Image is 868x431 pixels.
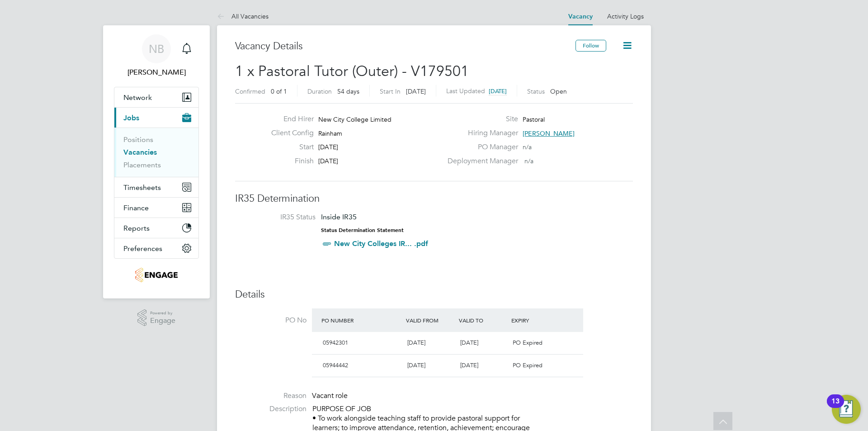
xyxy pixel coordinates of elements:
[103,25,210,298] nav: Main navigation
[123,93,152,102] span: Network
[442,142,518,152] label: PO Manager
[576,40,606,52] button: Follow
[404,312,457,328] div: Valid From
[264,114,314,124] label: End Hirer
[235,40,576,53] h3: Vacancy Details
[457,312,509,328] div: Valid To
[406,87,426,95] span: [DATE]
[114,87,198,107] button: Network
[442,114,518,124] label: Site
[235,288,633,301] h3: Details
[123,244,162,253] span: Preferences
[235,192,633,205] h3: IR35 Determination
[123,183,161,192] span: Timesheets
[321,213,357,221] span: Inside IR35
[123,204,149,212] span: Finance
[150,309,175,317] span: Powered by
[513,339,542,346] span: PO Expired
[323,361,348,369] span: 05944442
[307,87,332,95] label: Duration
[523,115,545,123] span: Pastoral
[137,309,176,327] a: Powered byEngage
[123,114,139,122] span: Jobs
[135,268,177,282] img: jambo-logo-retina.png
[523,129,575,137] span: [PERSON_NAME]
[114,218,198,238] button: Reports
[321,227,404,233] strong: Status Determination Statement
[312,391,348,400] span: Vacant role
[509,312,562,328] div: Expiry
[217,12,269,20] a: All Vacancies
[235,87,265,95] label: Confirmed
[264,156,314,166] label: Finish
[318,143,338,151] span: [DATE]
[318,129,342,137] span: Rainham
[334,239,428,248] a: New City Colleges IR... .pdf
[513,361,542,369] span: PO Expired
[460,361,478,369] span: [DATE]
[524,157,533,165] span: n/a
[442,128,518,138] label: Hiring Manager
[831,401,840,413] div: 13
[271,87,287,95] span: 0 of 1
[123,161,161,169] a: Placements
[323,339,348,346] span: 05942301
[489,87,507,95] span: [DATE]
[244,213,316,222] label: IR35 Status
[550,87,567,95] span: Open
[337,87,359,95] span: 54 days
[380,87,401,95] label: Start In
[407,339,425,346] span: [DATE]
[407,361,425,369] span: [DATE]
[149,43,164,55] span: NB
[319,312,404,328] div: PO Number
[607,12,644,20] a: Activity Logs
[114,268,199,282] a: Go to home page
[150,317,175,325] span: Engage
[123,148,157,156] a: Vacancies
[114,238,198,258] button: Preferences
[460,339,478,346] span: [DATE]
[114,177,198,197] button: Timesheets
[235,62,469,80] span: 1 x Pastoral Tutor (Outer) - V179501
[832,395,861,424] button: Open Resource Center, 13 new notifications
[527,87,545,95] label: Status
[123,224,150,232] span: Reports
[264,128,314,138] label: Client Config
[318,157,338,165] span: [DATE]
[235,316,307,325] label: PO No
[235,391,307,401] label: Reason
[568,13,593,20] a: Vacancy
[114,34,199,78] a: NB[PERSON_NAME]
[442,156,518,166] label: Deployment Manager
[523,143,532,151] span: n/a
[114,128,198,177] div: Jobs
[114,67,199,78] span: Nick Briant
[235,404,307,414] label: Description
[264,142,314,152] label: Start
[318,115,392,123] span: New City College Limited
[446,87,485,95] label: Last Updated
[114,198,198,218] button: Finance
[114,108,198,128] button: Jobs
[123,135,153,144] a: Positions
